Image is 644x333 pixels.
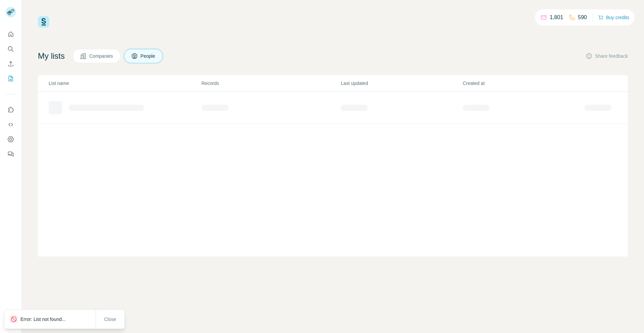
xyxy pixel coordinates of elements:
p: Created at [463,80,584,87]
button: Dashboard [5,133,16,145]
button: My lists [5,73,16,85]
button: Share feedback [586,53,628,59]
p: Last updated [341,80,462,87]
span: Close [104,316,116,323]
button: Buy credits [598,13,629,22]
button: Search [5,43,16,55]
p: 1,801 [550,13,563,21]
button: Feedback [5,148,16,160]
span: Companies [89,53,114,59]
button: Enrich CSV [5,58,16,70]
p: List name [49,80,201,87]
p: Records [202,80,340,87]
button: Use Surfe API [5,118,16,131]
h4: My lists [38,51,65,61]
img: Surfe Logo [38,16,49,28]
p: Error: List not found... [20,316,71,323]
p: 590 [578,13,587,21]
button: Use Surfe on LinkedIn [5,104,16,116]
span: People [141,53,156,59]
button: Quick start [5,28,16,40]
button: Close [100,313,121,325]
